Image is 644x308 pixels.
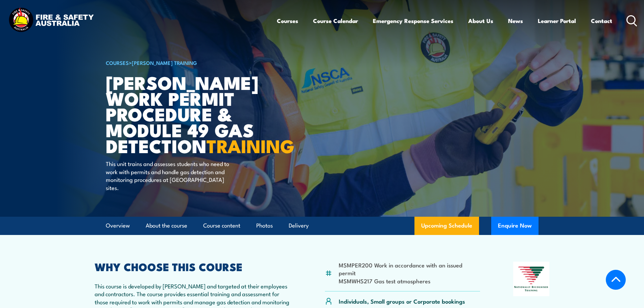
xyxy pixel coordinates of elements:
[106,217,130,235] a: Overview
[373,12,453,30] a: Emergency Response Services
[106,74,273,153] h1: [PERSON_NAME] Work Permit Procedure & Module 49 Gas Detection
[277,12,298,30] a: Courses
[203,217,240,235] a: Course content
[256,217,273,235] a: Photos
[313,12,358,30] a: Course Calendar
[146,217,187,235] a: About the course
[106,59,129,66] a: COURSES
[207,131,294,159] strong: TRAINING
[132,59,197,66] a: [PERSON_NAME] Training
[468,12,493,30] a: About Us
[95,262,292,271] h2: WHY CHOOSE THIS COURSE
[508,12,523,30] a: News
[414,217,479,235] a: Upcoming Schedule
[538,12,576,30] a: Learner Portal
[289,217,309,235] a: Delivery
[106,58,273,67] h6: >
[491,217,539,235] button: Enquire Now
[106,160,229,191] p: This unit trains and assesses students who need to work with permits and handle gas detection and...
[339,297,465,305] p: Individuals, Small groups or Corporate bookings
[339,261,480,277] li: MSMPER200 Work in accordance with an issued permit
[339,277,480,285] li: MSMWHS217 Gas test atmospheres
[513,262,550,296] img: Nationally Recognised Training logo.
[591,12,612,30] a: Contact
